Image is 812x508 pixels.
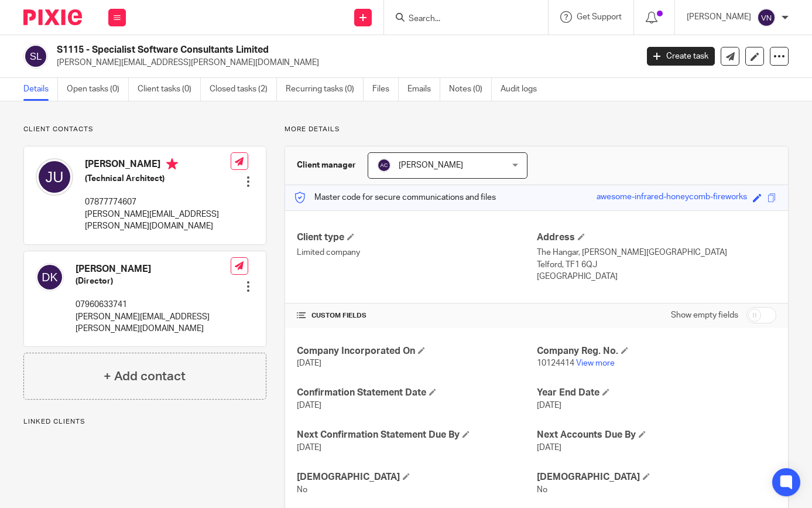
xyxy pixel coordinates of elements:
[537,387,776,399] h4: Year End Date
[23,125,266,134] p: Client contacts
[23,417,266,427] p: Linked clients
[57,44,515,56] h2: S1115 - Specialist Software Consultants Limited
[297,471,536,483] h4: [DEMOGRAPHIC_DATA]
[577,13,622,21] span: Get Support
[297,345,536,357] h4: Company Incorporated On
[67,78,129,101] a: Open tasks (0)
[297,387,536,399] h4: Confirmation Statement Date
[85,173,231,185] h5: (Technical Architect)
[407,14,513,25] input: Search
[671,309,738,321] label: Show empty fields
[76,311,231,335] p: [PERSON_NAME][EMAIL_ADDRESS][PERSON_NAME][DOMAIN_NAME]
[297,359,321,367] span: [DATE]
[297,429,536,441] h4: Next Confirmation Statement Due By
[23,78,58,101] a: Details
[537,345,776,357] h4: Company Reg. No.
[537,486,547,494] span: No
[372,78,399,101] a: Files
[407,78,440,101] a: Emails
[76,275,231,287] h5: (Director)
[757,8,776,27] img: svg%3E
[36,158,73,196] img: svg%3E
[537,247,776,258] p: The Hangar, [PERSON_NAME][GEOGRAPHIC_DATA]
[57,57,629,69] p: [PERSON_NAME][EMAIL_ADDRESS][PERSON_NAME][DOMAIN_NAME]
[166,158,178,170] i: Primary
[597,191,747,204] div: awesome-infrared-honeycomb-fireworks
[449,78,492,101] a: Notes (0)
[285,125,789,134] p: More details
[399,161,463,169] span: [PERSON_NAME]
[537,429,776,441] h4: Next Accounts Due By
[297,401,321,410] span: [DATE]
[23,9,82,25] img: Pixie
[537,231,776,244] h4: Address
[297,444,321,452] span: [DATE]
[286,78,364,101] a: Recurring tasks (0)
[36,263,64,291] img: svg%3E
[377,158,391,172] img: svg%3E
[210,78,277,101] a: Closed tasks (2)
[76,299,231,311] p: 07960633741
[85,209,231,233] p: [PERSON_NAME][EMAIL_ADDRESS][PERSON_NAME][DOMAIN_NAME]
[537,444,561,452] span: [DATE]
[76,263,231,275] h4: [PERSON_NAME]
[138,78,201,101] a: Client tasks (0)
[537,271,776,282] p: [GEOGRAPHIC_DATA]
[537,359,574,367] span: 10124414
[576,359,615,367] a: View more
[501,78,546,101] a: Audit logs
[537,401,561,410] span: [DATE]
[687,11,751,23] p: [PERSON_NAME]
[104,367,186,386] h4: + Add contact
[537,471,776,483] h4: [DEMOGRAPHIC_DATA]
[297,231,536,244] h4: Client type
[647,47,715,66] a: Create task
[297,486,307,494] span: No
[297,159,356,171] h3: Client manager
[297,247,536,258] p: Limited company
[23,44,48,69] img: svg%3E
[85,196,231,208] p: 07877774607
[537,259,776,271] p: Telford, TF1 6QJ
[85,158,231,173] h4: [PERSON_NAME]
[294,192,496,203] p: Master code for secure communications and files
[297,311,536,321] h4: CUSTOM FIELDS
